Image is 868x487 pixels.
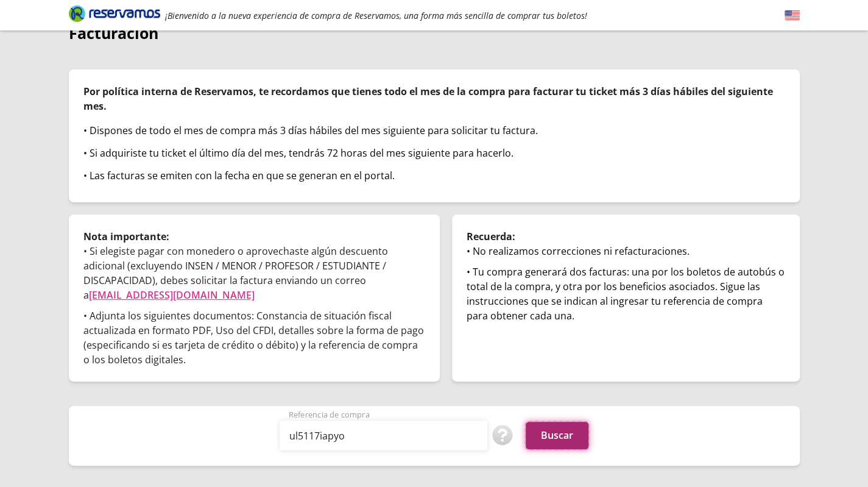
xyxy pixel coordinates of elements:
[467,265,785,323] div: • Tu compra generará dos facturas: una por los boletos de autobús o total de la compra, y otra po...
[89,288,255,302] a: [EMAIL_ADDRESS][DOMAIN_NAME]
[785,8,800,23] button: English
[69,22,800,45] p: Facturación
[165,10,587,21] em: ¡Bienvenido a la nueva experiencia de compra de Reservamos, una forma más sencilla de comprar tus...
[83,84,785,113] p: Por política interna de Reservamos, te recordamos que tienes todo el mes de la compra para factur...
[83,244,425,302] p: • Si elegiste pagar con monedero o aprovechaste algún descuento adicional (excluyendo INSEN / MEN...
[69,4,160,23] i: Brand Logo
[83,168,785,183] div: • Las facturas se emiten con la fecha en que se generan en el portal.
[83,146,785,160] div: • Si adquiriste tu ticket el último día del mes, tendrás 72 horas del mes siguiente para hacerlo.
[83,123,785,138] div: • Dispones de todo el mes de compra más 3 días hábiles del mes siguiente para solicitar tu factura.
[83,229,425,244] p: Nota importante:
[69,4,160,26] a: Brand Logo
[467,244,785,258] div: • No realizamos correcciones ni refacturaciones.
[467,229,785,244] p: Recuerda:
[526,422,588,449] button: Buscar
[83,308,425,367] p: • Adjunta los siguientes documentos: Constancia de situación fiscal actualizada en formato PDF, U...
